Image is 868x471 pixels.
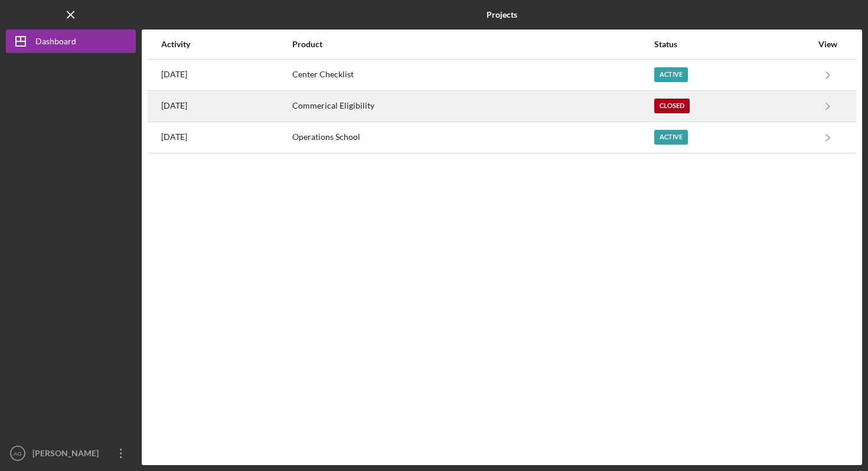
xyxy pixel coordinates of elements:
div: Product [292,40,653,49]
text: AG [14,450,22,457]
div: Activity [161,40,291,49]
time: 2024-11-22 12:39 [161,132,187,142]
div: Status [654,40,812,49]
div: [PERSON_NAME] [30,441,106,468]
button: AG[PERSON_NAME] [6,441,136,465]
div: Center Checklist [292,60,653,90]
button: Dashboard [6,30,136,53]
div: Operations School [292,123,653,152]
div: View [813,40,843,49]
b: Projects [487,10,517,19]
div: Dashboard [35,30,76,56]
time: 2025-04-30 00:32 [161,101,187,110]
div: Commerical Eligibility [292,91,653,121]
div: Active [654,130,688,145]
div: Active [654,67,688,82]
time: 2025-07-17 17:31 [161,70,187,79]
div: Closed [654,99,690,113]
